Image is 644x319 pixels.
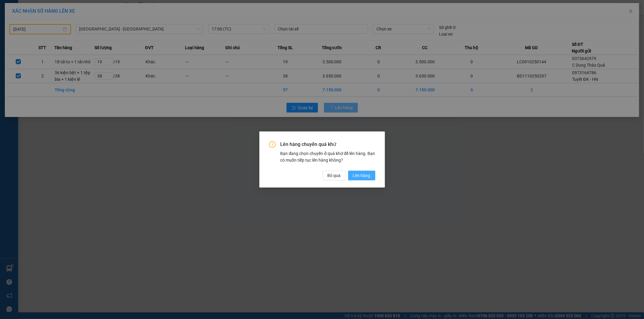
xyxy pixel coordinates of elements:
button: Bỏ qua [323,171,346,180]
button: Lên hàng [348,171,375,180]
span: info-circle [269,141,276,148]
span: Lên hàng chuyến quá khứ [280,141,375,148]
div: Bạn đang chọn chuyến ở quá khứ để lên hàng. Bạn có muốn tiếp tục lên hàng không? [280,150,375,163]
span: Bỏ qua [328,172,341,179]
span: Lên hàng [353,172,370,179]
